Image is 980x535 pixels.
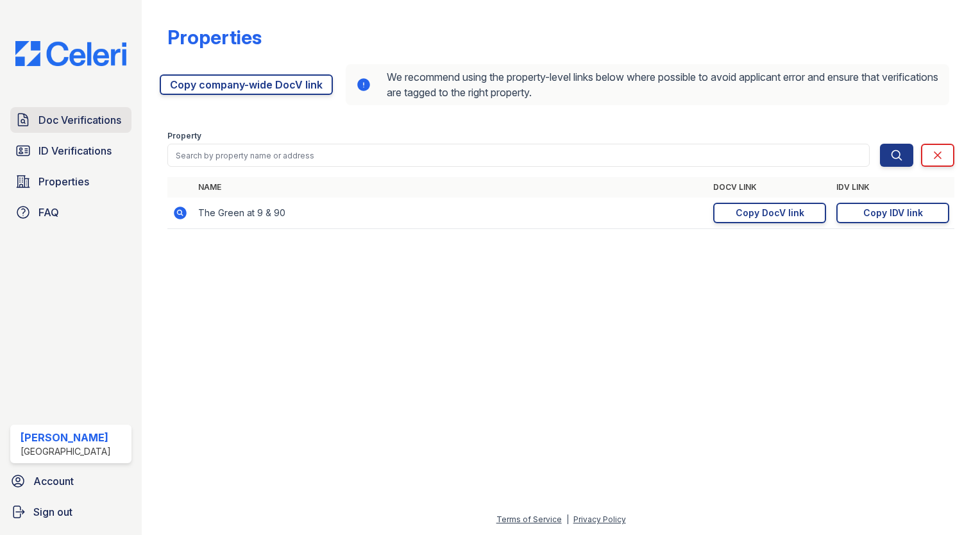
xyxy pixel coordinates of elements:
a: Doc Verifications [10,107,131,133]
span: Properties [38,174,89,189]
div: We recommend using the property-level links below where possible to avoid applicant error and ens... [346,64,949,105]
div: Copy DocV link [736,207,804,219]
a: Account [5,468,137,494]
td: The Green at 9 & 90 [193,198,708,229]
div: Copy IDV link [863,207,923,219]
div: | [566,514,569,524]
th: DocV Link [708,177,831,198]
a: Copy DocV link [713,203,826,223]
a: Properties [10,169,131,194]
a: Copy company-wide DocV link [160,74,333,95]
span: Sign out [33,504,72,520]
span: Account [33,473,74,489]
div: [GEOGRAPHIC_DATA] [21,445,111,458]
th: Name [193,177,708,198]
a: Copy IDV link [836,203,949,223]
a: ID Verifications [10,138,131,164]
label: Property [167,131,201,141]
a: Terms of Service [496,514,562,524]
a: FAQ [10,200,131,225]
div: [PERSON_NAME] [21,430,111,445]
th: IDV Link [831,177,954,198]
input: Search by property name or address [167,144,870,167]
span: ID Verifications [38,143,112,158]
span: FAQ [38,205,59,220]
span: Doc Verifications [38,112,121,128]
a: Sign out [5,499,137,525]
div: Properties [167,26,262,49]
a: Privacy Policy [573,514,626,524]
img: CE_Logo_Blue-a8612792a0a2168367f1c8372b55b34899dd931a85d93a1a3d3e32e68fde9ad4.png [5,41,137,66]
